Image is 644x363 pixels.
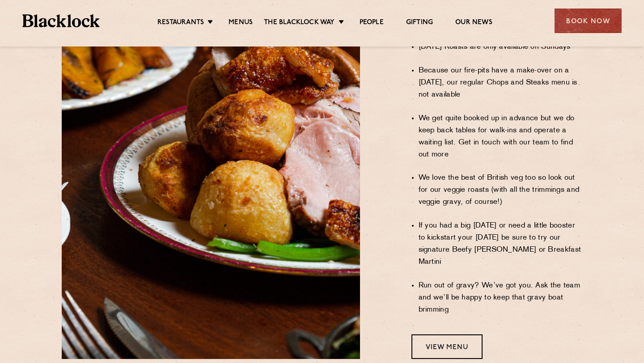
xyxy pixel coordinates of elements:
[360,18,384,28] a: People
[419,65,583,101] li: Because our fire-pits have a make-over on a [DATE], our regular Chops and Steaks menu is not avai...
[419,172,583,208] li: We love the best of British veg too so look out for our veggie roasts (with all the trimmings and...
[419,280,583,316] li: Run out of gravy? We’ve got you. Ask the team and we’ll be happy to keep that gravy boat brimming
[22,14,100,27] img: BL_Textured_Logo-footer-cropped.svg
[229,18,253,28] a: Menus
[455,18,492,28] a: Our News
[411,334,483,359] a: View Menu
[406,18,433,28] a: Gifting
[264,18,335,28] a: The Blacklock Way
[419,220,583,268] li: If you had a big [DATE] or need a little booster to kickstart your [DATE] be sure to try our sign...
[555,8,622,33] div: Book Now
[419,113,583,161] li: We get quite booked up in advance but we do keep back tables for walk-ins and operate a waiting l...
[419,41,583,53] li: [DATE] Roasts are only available on Sundays
[157,18,204,28] a: Restaurants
